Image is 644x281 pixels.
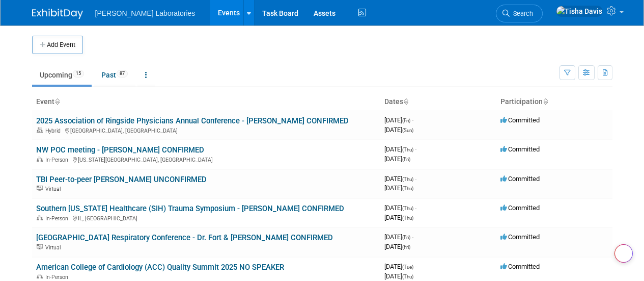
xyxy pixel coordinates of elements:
span: [DATE] [384,214,413,221]
img: Virtual Event [37,244,43,249]
div: [GEOGRAPHIC_DATA], [GEOGRAPHIC_DATA] [36,126,376,134]
a: Southern [US_STATE] Healthcare (SIH) Trauma Symposium - [PERSON_NAME] CONFIRMED [36,204,344,213]
span: Virtual [45,186,64,192]
a: TBI Peer-to-peer [PERSON_NAME] UNCONFIRMED [36,175,207,184]
span: Committed [500,175,540,183]
span: (Thu) [402,274,413,279]
span: [DATE] [384,243,410,250]
span: Committed [500,204,540,212]
span: (Sun) [402,127,413,133]
span: Hybrid [45,127,64,134]
span: - [412,116,413,124]
span: (Thu) [402,186,413,191]
span: [DATE] [384,126,413,134]
span: [DATE] [384,204,416,212]
img: In-Person Event [37,215,43,220]
a: Past87 [94,65,135,85]
span: [PERSON_NAME] Laboratories [95,9,195,17]
span: [DATE] [384,175,416,183]
span: Virtual [45,244,64,251]
a: [GEOGRAPHIC_DATA] Respiratory Conference - Dr. Fort & [PERSON_NAME] CONFIRMED [36,233,333,242]
span: (Thu) [402,206,413,211]
span: 15 [73,70,84,78]
span: - [415,175,416,183]
span: 87 [117,70,128,78]
span: Committed [500,233,540,241]
span: (Fri) [402,244,410,250]
a: Sort by Event Name [54,97,60,106]
div: IL, [GEOGRAPHIC_DATA] [36,214,376,222]
img: Virtual Event [37,186,43,191]
span: [DATE] [384,263,416,270]
span: [DATE] [384,233,413,241]
span: [DATE] [384,155,410,163]
span: - [415,263,416,270]
span: Committed [500,116,540,124]
span: - [415,204,416,212]
div: [US_STATE][GEOGRAPHIC_DATA], [GEOGRAPHIC_DATA] [36,155,376,163]
span: (Thu) [402,176,413,182]
span: In-Person [45,215,71,222]
a: American College of Cardiology (ACC) Quality Summit 2025 NO SPEAKER [36,263,284,272]
a: Sort by Participation Type [543,97,548,106]
span: Committed [500,263,540,270]
span: In-Person [45,157,71,163]
img: Tisha Davis [556,6,603,17]
span: (Tue) [402,264,413,270]
span: [DATE] [384,116,413,124]
a: NW POC meeting - [PERSON_NAME] CONFIRMED [36,145,204,155]
a: Sort by Start Date [403,97,408,106]
th: Participation [496,93,612,111]
span: [DATE] [384,272,413,280]
a: 2025 Association of Ringside Physicians Annual Conference - [PERSON_NAME] CONFIRMED [36,116,349,125]
img: In-Person Event [37,157,43,162]
button: Add Event [32,36,83,54]
img: ExhibitDay [32,9,83,19]
span: In-Person [45,274,71,280]
span: - [415,145,416,153]
span: Search [510,10,533,17]
span: [DATE] [384,145,416,153]
span: (Thu) [402,147,413,152]
span: (Thu) [402,215,413,221]
span: (Fri) [402,235,410,240]
th: Event [32,93,380,111]
a: Upcoming15 [32,65,92,85]
a: Search [496,5,543,22]
th: Dates [380,93,496,111]
img: In-Person Event [37,274,43,279]
span: - [412,233,413,241]
img: Hybrid Event [37,127,43,133]
span: (Fri) [402,157,410,162]
span: Committed [500,145,540,153]
span: [DATE] [384,184,413,192]
span: (Fri) [402,118,410,123]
